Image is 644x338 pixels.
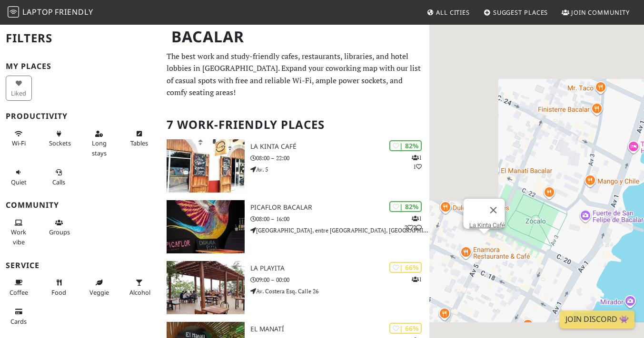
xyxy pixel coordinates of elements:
a: La Kinta Café | 82% 11 La Kinta Café 08:00 – 22:00 Av. 5 [161,139,429,193]
h3: My Places [6,62,155,71]
h3: La Kinta Café [250,143,429,151]
span: People working [11,228,26,246]
p: 08:00 – 16:00 [250,214,429,223]
span: Long stays [92,139,107,157]
span: Laptop [22,7,53,17]
span: Food [51,288,66,297]
button: Cards [6,304,32,329]
span: All Cities [436,8,470,17]
span: Join Community [571,8,630,17]
button: Coffee [6,275,32,300]
div: | 82% [389,140,422,151]
p: 1 [412,275,422,284]
h3: La Playita [250,264,429,272]
span: Coffee [10,288,28,297]
span: Group tables [49,228,70,236]
button: Calls [46,164,72,190]
img: La Playita [167,261,245,314]
button: Veggie [86,275,112,300]
div: | 82% [389,201,422,212]
img: La Kinta Café [167,139,245,193]
button: Tables [127,126,153,151]
span: Work-friendly tables [130,139,148,147]
p: 1 2 2 [405,214,422,232]
a: La Playita | 66% 1 La Playita 09:00 – 00:00 Av. Costera Esq. Calle 26 [161,261,429,314]
button: Alcohol [127,275,153,300]
h3: Community [6,201,155,210]
div: | 66% [389,262,422,273]
span: Video/audio calls [52,178,65,186]
h2: Filters [6,24,155,53]
h1: Bacalar [164,24,427,50]
button: Food [46,275,72,300]
a: All Cities [423,4,474,21]
span: Credit cards [10,317,27,326]
button: Wi-Fi [6,126,32,151]
p: 08:00 – 22:00 [250,154,429,163]
button: Groups [46,215,72,240]
a: La Kinta Café [469,222,505,229]
button: Long stays [86,126,112,161]
p: Av. 5 [250,165,429,174]
p: [GEOGRAPHIC_DATA], entre [GEOGRAPHIC_DATA], [GEOGRAPHIC_DATA] y [250,226,429,235]
button: Quiet [6,164,32,190]
div: | 66% [389,323,422,334]
a: Join Community [558,4,634,21]
span: Alcohol [129,288,150,297]
span: Friendly [55,7,93,17]
h3: Productivity [6,112,155,121]
img: Picaflor Bacalar [167,200,245,253]
h3: El Manatí [250,325,429,333]
img: LaptopFriendly [8,6,19,18]
a: Picaflor Bacalar | 82% 122 Picaflor Bacalar 08:00 – 16:00 [GEOGRAPHIC_DATA], entre [GEOGRAPHIC_DA... [161,200,429,253]
span: Veggie [89,288,109,297]
p: 1 1 [412,153,422,171]
button: Work vibe [6,215,32,250]
button: Sockets [46,126,72,151]
span: Stable Wi-Fi [12,139,26,147]
button: Close [482,199,505,222]
p: 09:00 – 00:00 [250,275,429,284]
span: Suggest Places [493,8,548,17]
span: Quiet [11,178,27,186]
h2: 7 Work-Friendly Places [167,110,424,139]
p: Av. Costera Esq. Calle 26 [250,287,429,296]
h3: Picaflor Bacalar [250,203,429,212]
span: Power sockets [49,139,71,147]
p: The best work and study-friendly cafes, restaurants, libraries, and hotel lobbies in [GEOGRAPHIC_... [167,50,424,99]
a: LaptopFriendly LaptopFriendly [8,4,93,21]
a: Suggest Places [480,4,552,21]
h3: Service [6,261,155,270]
